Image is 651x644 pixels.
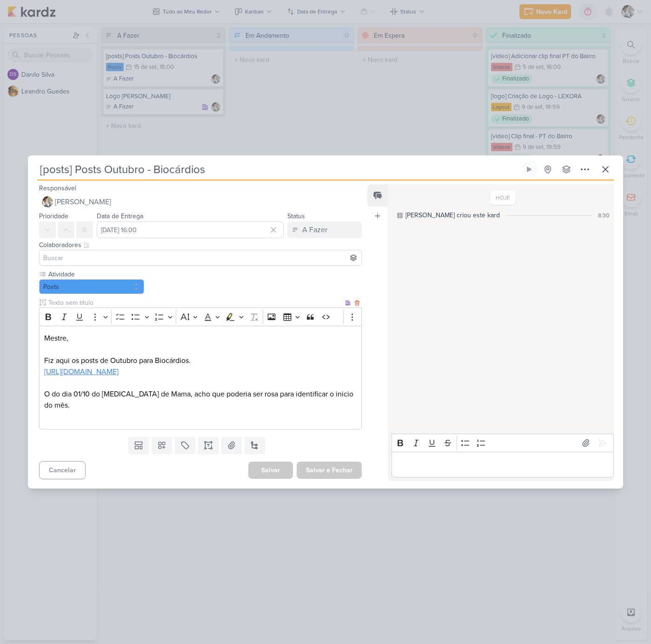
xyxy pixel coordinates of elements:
button: A Fazer [287,221,362,238]
label: Status [287,212,305,220]
div: Ligar relógio [525,166,533,173]
div: Editor toolbar [392,434,614,452]
label: Atividade [47,269,144,279]
div: [PERSON_NAME] criou este kard [405,210,500,220]
div: Colaboradores [39,240,362,250]
input: Buscar [41,252,359,263]
button: Posts [39,279,144,294]
button: [PERSON_NAME] [39,194,362,210]
label: Data de Entrega [97,212,143,220]
p: Mestre, [44,333,357,344]
p: Fiz aqui os posts de Outubro para Biocárdios. [44,355,357,366]
button: Cancelar [39,461,86,479]
div: Editor toolbar [39,308,362,326]
p: O do dia 01/10 do [MEDICAL_DATA] de Mama, acho que poderia ser rosa para identificar o inicio do ... [44,389,357,411]
div: Editor editing area: main [392,452,614,477]
div: 8:30 [598,211,609,220]
img: Raphael Simas [42,196,53,208]
input: Texto sem título [46,298,343,308]
a: [URL][DOMAIN_NAME] [44,367,119,376]
label: Prioridade [39,212,68,220]
input: Select a date [97,221,284,238]
span: [PERSON_NAME] [55,196,111,208]
input: Kard Sem Título [37,161,519,178]
div: Editor editing area: main [39,326,362,429]
label: Responsável [39,184,76,192]
div: A Fazer [302,224,327,235]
